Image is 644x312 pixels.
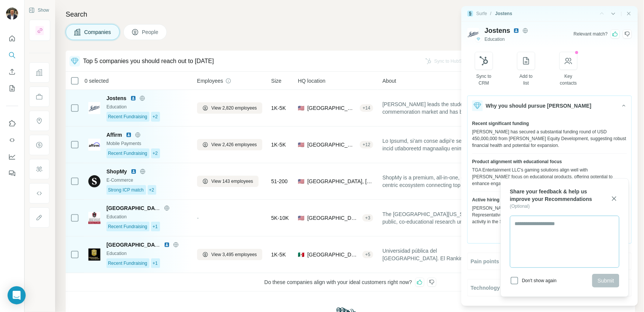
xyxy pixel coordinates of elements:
button: Use Surfe on LinkedIn [6,117,18,130]
span: 🇺🇸 [298,214,304,222]
div: TGA Entertainment LLC's gaming solutions align well with [PERSON_NAME]' focus on educational prod... [472,167,627,187]
img: Avatar [6,8,18,20]
span: Recent Fundraising [108,223,147,230]
div: Jostens [495,10,512,17]
button: Show [23,5,54,16]
button: Pain points & challengesComing soon [468,253,632,270]
span: [GEOGRAPHIC_DATA] [106,242,163,248]
img: Logo of Universidad de Guanajuato [88,249,100,261]
span: View 2,820 employees [211,105,257,111]
span: 🇲🇽 [298,251,304,258]
span: View 3,495 employees [211,251,257,258]
button: Use Surfe API [6,133,18,147]
span: 1K-5K [271,141,286,148]
span: [GEOGRAPHIC_DATA], [US_STATE] [307,104,357,112]
span: ShopMy is a premium, all-in-one, creator-centric ecosystem connecting top brands and influential ... [382,174,494,189]
div: [PERSON_NAME] is currently hiring for roles like Inside Sales Representative and Regional Sales M... [472,205,627,225]
span: Affirm [106,131,122,139]
div: Surfe [476,10,487,17]
span: Don't show again [519,277,557,284]
div: Education [106,213,188,220]
span: Jostens [106,94,126,102]
span: [GEOGRAPHIC_DATA], [US_STATE] [307,214,359,222]
button: Technology stackComing soon [468,280,632,296]
span: - [197,215,199,221]
div: | [621,10,622,17]
div: ( Optional ) [510,203,597,210]
div: [PERSON_NAME] has secured a substantial funding round of USD 450,000,000 from [PERSON_NAME] Equit... [472,128,627,149]
span: People [142,28,159,36]
span: Size [271,77,282,85]
span: Recent significant funding [472,120,529,127]
span: Education [485,36,560,43]
button: View 2,820 employees [197,102,262,114]
span: ShopMy [106,168,127,175]
button: Search [6,48,18,62]
div: Key contacts [560,73,578,86]
div: Sync to CRM [475,73,493,86]
div: Share your feedback & help us improve your Recommendations [510,188,597,203]
img: Surfe Logo [467,11,473,17]
span: +2 [149,187,154,193]
span: Lo Ipsumd, si’am conse adipi’e seddoeiusm te incid utlaboreetd magnaaliqu enimadmini ve qui nostr... [382,137,494,152]
span: 1K-5K [271,251,286,258]
div: Education [106,250,188,257]
button: My lists [6,82,18,95]
div: + 3 [362,215,374,221]
span: [PERSON_NAME] leads the student commemoration market and has been serving local communities for o... [382,100,494,116]
div: E-Commerce [106,177,188,184]
button: Quick start [6,32,18,45]
span: 0 selected [85,77,109,85]
div: Open Intercom Messenger [8,286,26,304]
button: View 2,426 employees [197,139,262,150]
button: Enrich CSV [6,65,18,79]
span: Companies [84,28,112,36]
div: + 12 [360,141,373,148]
button: Dashboard [6,150,18,164]
span: The [GEOGRAPHIC_DATA][US_STATE] is a public, co-educational research university, providing underg... [382,210,494,226]
span: +2 [153,113,158,120]
li: / [490,10,491,17]
span: Universidad pública del [GEOGRAPHIC_DATA]. El Ranking Iberoamericano [PERSON_NAME] 2014, que clas... [382,247,494,262]
h4: Search [66,9,635,20]
span: 🇺🇸 [298,141,304,148]
span: +1 [153,223,158,230]
span: 1K-5K [271,104,286,112]
img: Logo of Jostens [88,102,100,114]
span: [GEOGRAPHIC_DATA] [307,141,357,148]
span: About [382,77,396,85]
div: Add to list [518,73,535,86]
span: +2 [153,150,158,157]
span: Pain points & challenges [471,258,533,265]
span: 🇺🇸 [298,178,304,185]
div: + 14 [360,105,373,111]
span: Recent Fundraising [108,113,147,120]
span: Why you should pursue [PERSON_NAME] [486,102,592,110]
img: Logo of Jostens [467,28,479,40]
img: LinkedIn logo [164,242,170,248]
span: View 143 employees [211,178,253,185]
div: Do these companies align with your ideal customers right now? [66,273,635,292]
span: +1 [153,260,158,267]
span: Active hiring in Sales [472,196,518,203]
span: [GEOGRAPHIC_DATA][US_STATE] [106,205,193,211]
div: + 5 [362,251,374,258]
button: Feedback [6,167,18,180]
img: LinkedIn logo [126,132,132,138]
button: View 3,495 employees [197,249,262,260]
span: [GEOGRAPHIC_DATA], [US_STATE] [307,178,373,185]
span: 🇺🇸 [298,104,304,112]
div: Education [106,103,188,110]
div: Top 5 companies you should reach out to [DATE] [83,57,214,66]
img: LinkedIn avatar [513,28,519,34]
span: View 2,426 employees [211,141,257,148]
span: [GEOGRAPHIC_DATA], [GEOGRAPHIC_DATA] [307,251,359,258]
img: Logo of University of Arkansas [88,212,100,224]
span: Recent Fundraising [108,260,147,267]
img: Logo of Affirm [88,139,100,151]
div: Relevant match ? [574,31,608,37]
button: View 143 employees [197,176,259,187]
button: Close side panel [626,11,632,17]
span: Technology stack [471,284,515,292]
span: Product alignment with educational focus [472,158,562,165]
